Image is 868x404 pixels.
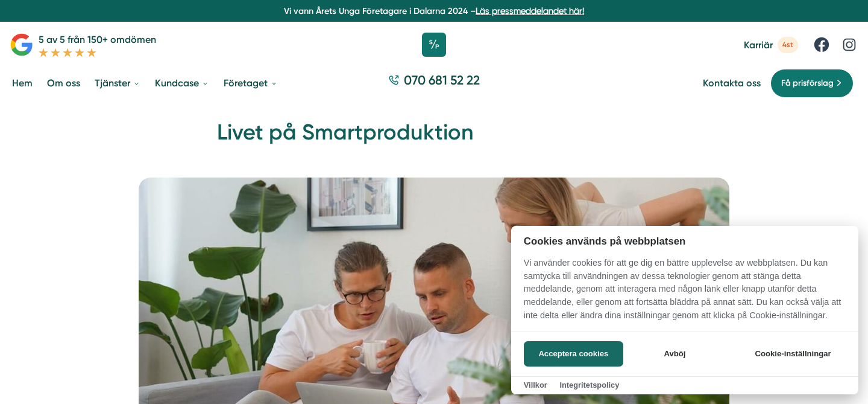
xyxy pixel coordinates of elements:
a: Villkor [524,380,547,390]
button: Cookie-inställningar [740,341,846,367]
h2: Cookies används på webbplatsen [511,236,858,247]
button: Avböj [627,341,723,367]
a: Integritetspolicy [559,380,619,390]
p: Vi använder cookies för att ge dig en bättre upplevelse av webbplatsen. Du kan samtycka till anvä... [511,257,858,330]
button: Acceptera cookies [524,341,623,367]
